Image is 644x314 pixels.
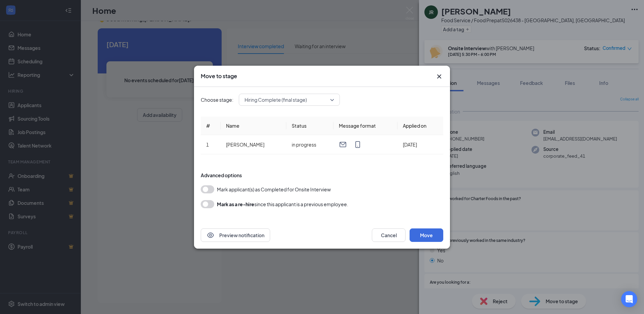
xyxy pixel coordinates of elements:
[354,140,362,149] svg: MobileSms
[221,117,286,135] th: Name
[397,135,443,154] td: [DATE]
[206,231,215,239] svg: Eye
[339,140,347,149] svg: Email
[286,135,333,154] td: in progress
[217,201,254,207] b: Mark as a re-hire
[286,117,333,135] th: Status
[435,72,443,81] svg: Cross
[621,291,637,307] div: Open Intercom Messenger
[372,228,406,242] button: Cancel
[201,172,443,179] div: Advanced options
[217,185,331,193] span: Mark applicant(s) as Completed for Onsite Interview
[206,142,209,148] span: 1
[201,96,233,103] span: Choose stage:
[201,72,237,80] h3: Move to stage
[435,72,443,81] button: Close
[217,200,348,208] div: since this applicant is a previous employee.
[221,135,286,154] td: [PERSON_NAME]
[333,117,397,135] th: Message format
[397,117,443,135] th: Applied on
[410,228,443,242] button: Move
[245,95,307,105] span: Hiring Complete (final stage)
[201,117,221,135] th: #
[201,228,270,242] button: EyePreview notification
